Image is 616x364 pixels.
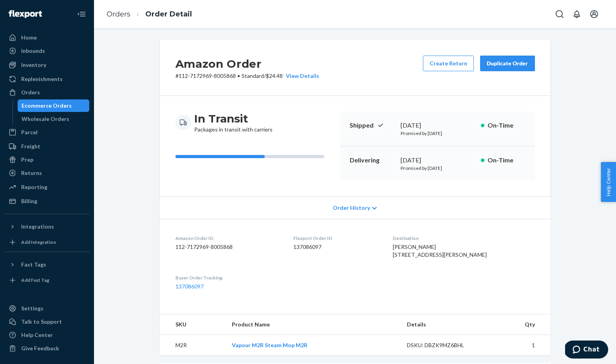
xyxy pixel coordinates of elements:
[175,283,204,290] a: 137086097
[22,115,69,123] div: Wholesale Orders
[21,34,37,41] div: Home
[175,274,281,281] dt: Buyer Order Tracking
[237,72,240,79] span: •
[5,329,89,341] a: Help Center
[293,235,380,241] dt: Flexport Order ID
[21,331,53,339] div: Help Center
[21,305,43,312] div: Settings
[569,6,585,22] button: Open notifications
[160,314,226,335] th: SKU
[401,130,475,137] p: Promised by [DATE]
[5,140,89,153] a: Freight
[488,121,526,130] p: On-Time
[5,31,89,44] a: Home
[226,314,401,335] th: Product Name
[21,75,63,83] div: Replenishments
[232,342,307,348] a: Vapour M2R Steam Mop M2R
[423,56,474,71] button: Create Return
[5,195,89,207] a: Billing
[21,156,33,164] div: Prep
[5,59,89,71] a: Inventory
[283,72,319,80] button: View Details
[565,341,608,360] iframe: Opens a widget where you can chat to one of our agents
[480,56,535,71] button: Duplicate Order
[487,314,551,335] th: Qty
[18,99,90,112] a: Ecommerce Orders
[175,56,319,72] h2: Amazon Order
[293,243,380,251] dd: 137086097
[175,72,319,80] p: # 112-7172969-8005868 / $24.48
[333,204,370,212] span: Order History
[401,121,475,130] div: [DATE]
[393,243,487,258] span: [PERSON_NAME] [STREET_ADDRESS][PERSON_NAME]
[5,45,89,57] a: Inbounds
[5,342,89,355] button: Give Feedback
[350,156,394,165] p: Delivering
[145,10,192,18] a: Order Detail
[21,239,56,245] div: Add Integration
[5,73,89,85] a: Replenishments
[393,235,535,241] dt: Destination
[586,6,602,22] button: Open account menu
[401,156,475,165] div: [DATE]
[107,10,130,18] a: Orders
[21,47,45,55] div: Inbounds
[5,315,89,328] button: Talk to Support
[5,153,89,166] a: Prep
[21,197,37,205] div: Billing
[601,162,616,202] button: Help Center
[5,220,89,233] button: Integrations
[21,344,59,352] div: Give Feedback
[407,341,481,349] div: DSKU: DBZK9MZ6BHL
[21,128,38,136] div: Parcel
[21,88,40,96] div: Orders
[401,165,475,171] p: Promised by [DATE]
[5,236,89,249] a: Add Integration
[5,274,89,287] a: Add Fast Tag
[194,112,273,126] h3: In Transit
[5,86,89,99] a: Orders
[21,261,46,268] div: Fast Tags
[242,72,264,79] span: Standard
[5,126,89,139] a: Parcel
[74,6,89,22] button: Close Navigation
[22,102,72,110] div: Ecommerce Orders
[175,235,281,241] dt: Amazon Order ID
[5,302,89,315] a: Settings
[175,243,281,251] dd: 112-7172969-8005868
[21,61,46,69] div: Inventory
[21,318,62,326] div: Talk to Support
[350,121,394,130] p: Shipped
[5,167,89,179] a: Returns
[487,335,551,356] td: 1
[488,156,526,165] p: On-Time
[552,6,567,22] button: Open Search Box
[18,113,90,125] a: Wholesale Orders
[194,112,273,133] div: Packages in transit with carriers
[21,169,42,177] div: Returns
[5,258,89,271] button: Fast Tags
[5,181,89,193] a: Reporting
[9,10,42,18] img: Flexport logo
[401,314,487,335] th: Details
[21,142,40,150] div: Freight
[487,59,528,67] div: Duplicate Order
[160,335,226,356] td: M2R
[21,223,54,231] div: Integrations
[21,277,49,283] div: Add Fast Tag
[100,3,198,26] ol: breadcrumbs
[21,183,47,191] div: Reporting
